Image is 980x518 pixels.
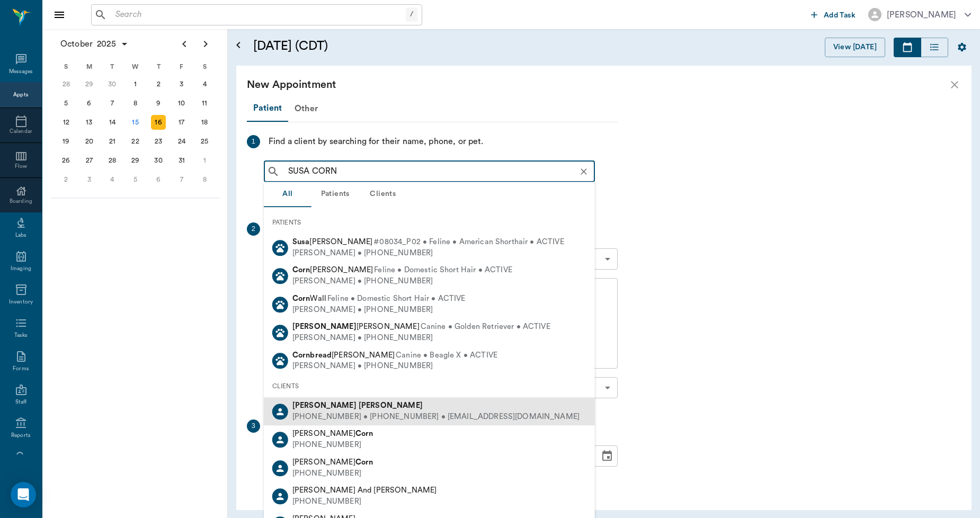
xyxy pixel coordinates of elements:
[82,96,96,111] div: Monday, October 6, 2025
[105,96,120,111] div: Tuesday, October 7, 2025
[11,482,36,507] div: Open Intercom Messenger
[825,38,885,57] button: View [DATE]
[124,59,147,75] div: W
[128,77,143,92] div: Wednesday, October 1, 2025
[174,33,195,55] button: Previous page
[292,238,310,246] b: Susa
[174,96,189,111] div: Friday, October 10, 2025
[292,361,497,372] div: [PERSON_NAME] • [PHONE_NUMBER]
[59,96,74,111] div: Sunday, October 5, 2025
[292,496,437,507] div: [PHONE_NUMBER]
[105,172,120,187] div: Tuesday, November 4, 2025
[292,323,357,331] b: [PERSON_NAME]
[292,266,310,274] b: Corn
[151,96,166,111] div: Thursday, October 9, 2025
[292,430,373,438] span: [PERSON_NAME]
[174,134,189,149] div: Friday, October 24, 2025
[247,222,260,236] div: 2
[292,333,550,344] div: [PERSON_NAME] • [PHONE_NUMBER]
[197,77,212,92] div: Saturday, October 4, 2025
[195,33,216,55] button: Next page
[421,322,550,333] span: Canine • Golden Retriever • ACTIVE
[193,59,216,75] div: S
[128,115,143,130] div: Today, Wednesday, October 15, 2025
[253,38,531,55] h5: [DATE] (CDT)
[82,153,96,168] div: Monday, October 27, 2025
[111,7,406,22] input: Search
[292,412,580,423] div: [PHONE_NUMBER] • [PHONE_NUMBER] • [EMAIL_ADDRESS][DOMAIN_NAME]
[105,77,120,92] div: Tuesday, September 30, 2025
[292,305,466,316] div: [PERSON_NAME] • [PHONE_NUMBER]
[197,96,212,111] div: Saturday, October 11, 2025
[128,153,143,168] div: Wednesday, October 29, 2025
[13,365,29,373] div: Forms
[59,77,74,92] div: Sunday, September 28, 2025
[292,294,310,302] b: Corn
[9,68,33,76] div: Messages
[292,294,326,302] span: Wall
[232,25,245,66] button: Open calendar
[292,458,373,466] span: [PERSON_NAME]
[247,135,260,148] div: 1
[197,153,212,168] div: Saturday, November 1, 2025
[292,401,357,409] b: [PERSON_NAME]
[197,134,212,149] div: Saturday, October 25, 2025
[327,293,466,305] span: Feline • Domestic Short Hair • ACTIVE
[292,440,373,451] div: [PHONE_NUMBER]
[95,37,118,51] span: 2025
[151,115,166,130] div: Thursday, October 16, 2025
[11,265,31,273] div: Imaging
[355,458,373,466] b: Corn
[292,468,373,479] div: [PHONE_NUMBER]
[292,266,373,274] span: [PERSON_NAME]
[151,77,166,92] div: Thursday, October 2, 2025
[292,351,395,359] span: [PERSON_NAME]
[15,231,26,239] div: Labs
[105,153,120,168] div: Tuesday, October 28, 2025
[151,153,166,168] div: Thursday, October 30, 2025
[170,59,193,75] div: F
[396,350,497,361] span: Canine • Beagle X • ACTIVE
[292,323,420,331] span: [PERSON_NAME]
[11,432,31,440] div: Reports
[406,7,417,22] div: /
[292,238,373,246] span: [PERSON_NAME]
[55,59,78,75] div: S
[887,8,956,21] div: [PERSON_NAME]
[292,351,332,359] b: Cornbread
[247,95,288,122] div: Patient
[174,153,189,168] div: Friday, October 31, 2025
[15,398,26,406] div: Staff
[264,375,595,397] div: CLIENTS
[596,445,618,467] button: Choose date, selected date is Oct 16, 2025
[247,419,260,433] div: 3
[292,487,437,495] span: [PERSON_NAME] And [PERSON_NAME]
[284,164,592,179] input: Search
[292,248,564,259] div: [PERSON_NAME] • [PHONE_NUMBER]
[59,134,74,149] div: Sunday, October 19, 2025
[128,96,143,111] div: Wednesday, October 8, 2025
[374,265,512,276] span: Feline • Domestic Short Hair • ACTIVE
[59,172,74,187] div: Sunday, November 2, 2025
[82,115,96,130] div: Monday, October 13, 2025
[82,134,96,149] div: Monday, October 20, 2025
[288,96,324,121] div: Other
[264,182,311,207] button: All
[359,182,407,207] button: Clients
[359,401,423,409] b: [PERSON_NAME]
[147,59,170,75] div: T
[128,172,143,187] div: Wednesday, November 5, 2025
[105,115,120,130] div: Tuesday, October 14, 2025
[355,430,373,438] b: Corn
[174,172,189,187] div: Friday, November 7, 2025
[948,78,961,91] button: close
[292,276,512,287] div: [PERSON_NAME] • [PHONE_NUMBER]
[105,134,120,149] div: Tuesday, October 21, 2025
[9,298,33,306] div: Inventory
[82,172,96,187] div: Monday, November 3, 2025
[247,76,948,93] div: New Appointment
[373,237,564,248] span: #08034_P02 • Feline • American Shorthair • ACTIVE
[311,182,359,207] button: Patients
[78,59,101,75] div: M
[807,5,860,24] button: Add Task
